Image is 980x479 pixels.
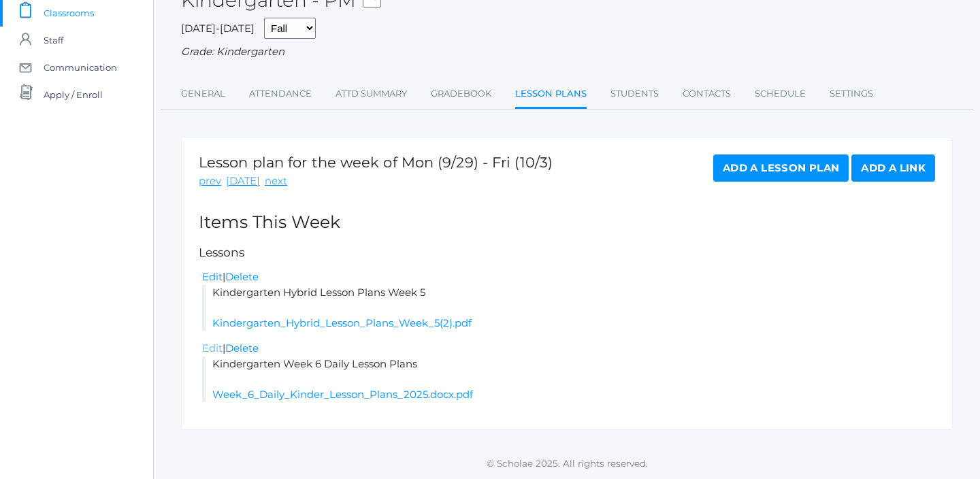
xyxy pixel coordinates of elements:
[225,270,259,283] a: Delete
[181,80,225,108] a: General
[830,80,873,108] a: Settings
[154,457,980,470] p: © Scholae 2025. All rights reserved.
[212,388,473,401] a: Week_6_Daily_Kinder_Lesson_Plans_2025.docx.pdf
[202,269,935,285] div: |
[336,80,407,108] a: Attd Summary
[199,154,553,170] h1: Lesson plan for the week of Mon (9/29) - Fri (10/3)
[249,80,312,108] a: Attendance
[202,342,223,354] a: Edit
[202,357,935,403] li: Kindergarten Week 6 Daily Lesson Plans
[199,213,935,232] h2: Items This Week
[202,285,935,331] li: Kindergarten Hybrid Lesson Plans Week 5
[851,154,935,182] a: Add a Link
[202,341,935,357] div: |
[199,174,221,189] a: prev
[226,174,260,189] a: [DATE]
[683,80,731,108] a: Contacts
[225,342,259,354] a: Delete
[515,80,587,110] a: Lesson Plans
[44,54,117,81] span: Communication
[44,81,103,108] span: Apply / Enroll
[202,270,223,283] a: Edit
[181,22,255,35] span: [DATE]-[DATE]
[713,154,849,182] a: Add a Lesson Plan
[265,174,287,189] a: next
[212,316,472,329] a: Kindergarten_Hybrid_Lesson_Plans_Week_5(2).pdf
[755,80,806,108] a: Schedule
[44,27,63,54] span: Staff
[199,246,935,259] h5: Lessons
[431,80,491,108] a: Gradebook
[181,44,953,60] div: Grade: Kindergarten
[610,80,659,108] a: Students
